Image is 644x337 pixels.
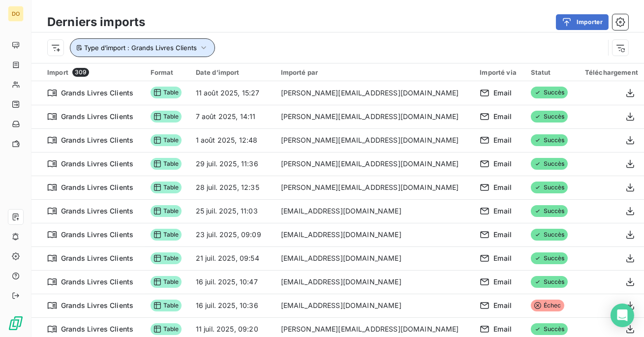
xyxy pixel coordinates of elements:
td: [EMAIL_ADDRESS][DOMAIN_NAME] [275,294,474,317]
span: Succès [531,111,568,123]
div: Import [47,68,139,77]
div: Date d’import [196,68,269,76]
button: Importer [556,14,609,30]
span: Succès [531,158,568,170]
td: 23 juil. 2025, 09:09 [190,223,275,246]
span: Succès [531,229,568,241]
span: Succès [531,87,568,98]
span: Succès [531,134,568,146]
span: Table [151,276,182,288]
td: [EMAIL_ADDRESS][DOMAIN_NAME] [275,270,474,294]
span: Grands Livres Clients [61,253,133,263]
span: Succès [531,182,568,193]
td: [PERSON_NAME][EMAIL_ADDRESS][DOMAIN_NAME] [275,128,474,152]
span: Table [151,323,182,335]
td: [PERSON_NAME][EMAIL_ADDRESS][DOMAIN_NAME] [275,81,474,105]
td: 16 juil. 2025, 10:47 [190,270,275,294]
span: Succès [531,252,568,264]
span: Email [493,112,512,122]
span: Table [151,111,182,123]
span: Succès [531,276,568,288]
span: Email [493,159,512,169]
span: Email [493,324,512,334]
span: Email [493,135,512,145]
span: Succès [531,323,568,335]
span: Email [493,88,512,98]
td: [EMAIL_ADDRESS][DOMAIN_NAME] [275,199,474,223]
div: Importé par [281,68,468,76]
div: Statut [531,68,570,76]
span: Email [493,301,512,310]
span: Grands Livres Clients [61,230,133,240]
td: 21 juil. 2025, 09:54 [190,246,275,270]
h3: Derniers imports [47,13,145,31]
td: [PERSON_NAME][EMAIL_ADDRESS][DOMAIN_NAME] [275,152,474,176]
span: Grands Livres Clients [61,183,133,192]
td: [PERSON_NAME][EMAIL_ADDRESS][DOMAIN_NAME] [275,105,474,128]
td: [EMAIL_ADDRESS][DOMAIN_NAME] [275,246,474,270]
span: Grands Livres Clients [61,301,133,310]
span: Grands Livres Clients [61,206,133,216]
span: Grands Livres Clients [61,135,133,145]
span: Échec [531,300,564,311]
span: Table [151,134,182,146]
span: Email [493,230,512,240]
span: Type d’import : Grands Livres Clients [84,44,197,52]
td: 16 juil. 2025, 10:36 [190,294,275,317]
span: Table [151,229,182,241]
td: 1 août 2025, 12:48 [190,128,275,152]
div: Téléchargement [582,68,638,76]
span: Grands Livres Clients [61,159,133,169]
td: [PERSON_NAME][EMAIL_ADDRESS][DOMAIN_NAME] [275,176,474,199]
span: Table [151,87,182,98]
span: Grands Livres Clients [61,112,133,122]
td: 7 août 2025, 14:11 [190,105,275,128]
span: Table [151,300,182,311]
span: Email [493,253,512,263]
span: Table [151,205,182,217]
td: 29 juil. 2025, 11:36 [190,152,275,176]
span: Grands Livres Clients [61,277,133,287]
span: Email [493,277,512,287]
td: 25 juil. 2025, 11:03 [190,199,275,223]
span: 309 [72,68,89,77]
td: 28 juil. 2025, 12:35 [190,176,275,199]
div: DO [8,6,24,22]
span: Succès [531,205,568,217]
img: Logo LeanPay [8,315,24,331]
td: 11 août 2025, 15:27 [190,81,275,105]
span: Grands Livres Clients [61,88,133,98]
span: Email [493,183,512,192]
span: Table [151,158,182,170]
span: Table [151,252,182,264]
div: Open Intercom Messenger [611,304,634,327]
div: Format [151,68,184,76]
td: [EMAIL_ADDRESS][DOMAIN_NAME] [275,223,474,246]
button: Type d’import : Grands Livres Clients [70,38,215,57]
div: Importé via [480,68,519,76]
span: Email [493,206,512,216]
span: Table [151,182,182,193]
span: Grands Livres Clients [61,324,133,334]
